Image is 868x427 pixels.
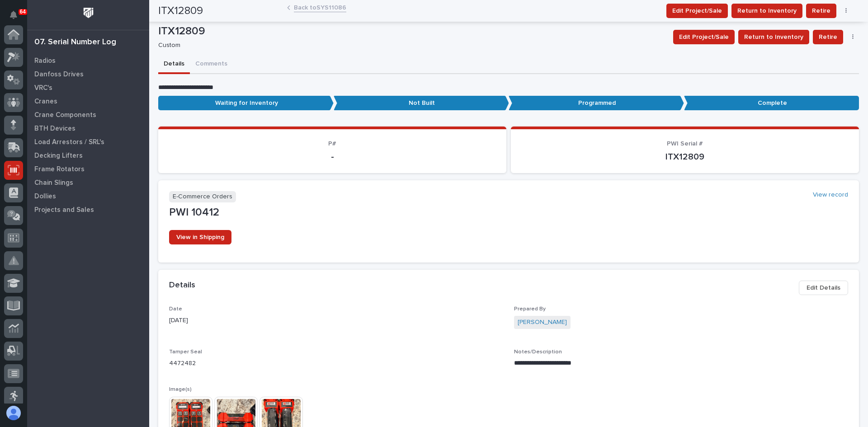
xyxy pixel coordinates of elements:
p: Chain Slings [34,179,73,187]
p: VRC's [34,84,52,92]
span: Edit Project/Sale [679,32,729,42]
div: 07. Serial Number Log [34,38,116,47]
div: Notifications64 [11,11,23,25]
p: Danfoss Drives [34,70,84,79]
h2: Details [169,281,195,291]
p: E-Commerce Orders [169,191,236,202]
p: ITX12809 [522,151,848,162]
span: PWI Serial # [667,141,703,147]
p: Radios [34,57,56,65]
p: Complete [684,96,859,111]
a: [PERSON_NAME] [518,318,567,327]
p: [DATE] [169,316,503,325]
button: Comments [190,55,233,74]
span: Date [169,306,182,312]
p: Projects and Sales [34,206,94,214]
p: Programmed [509,96,684,111]
p: Crane Components [34,111,96,119]
p: BTH Devices [34,125,75,133]
button: Return to Inventory [738,30,809,44]
p: Not Built [334,96,509,111]
a: Frame Rotators [27,162,149,176]
button: Retire [813,30,843,44]
button: Details [158,55,190,74]
p: Dollies [34,192,56,201]
a: Load Arrestors / SRL's [27,135,149,149]
p: Decking Lifters [34,152,83,160]
p: Load Arrestors / SRL's [34,138,104,146]
button: users-avatar [4,404,23,422]
span: Return to Inventory [744,32,803,42]
span: Image(s) [169,387,192,392]
a: Danfoss Drives [27,67,149,81]
p: Custom [158,42,662,49]
a: Back toSYS11086 [294,2,346,12]
a: View record [813,191,848,199]
img: Workspace Logo [80,5,97,21]
a: Decking Lifters [27,149,149,162]
span: P# [328,141,336,147]
p: ITX12809 [158,25,666,38]
a: Projects and Sales [27,203,149,216]
a: Chain Slings [27,176,149,189]
span: View in Shipping [176,234,224,240]
a: VRC's [27,81,149,94]
button: Edit Project/Sale [673,30,735,44]
p: Frame Rotators [34,165,85,174]
span: Prepared By [514,306,546,312]
a: BTH Devices [27,122,149,135]
a: Cranes [27,94,149,108]
p: - [169,151,495,162]
span: Notes/Description [514,349,562,355]
p: PWI 10412 [169,206,848,219]
span: Retire [819,32,837,42]
span: Edit Details [807,282,840,293]
a: Dollies [27,189,149,203]
button: Edit Details [799,281,848,295]
a: Radios [27,54,149,67]
button: Notifications [4,5,23,24]
p: 64 [20,9,26,15]
a: View in Shipping [169,230,231,244]
p: Waiting for Inventory [158,96,334,111]
a: Crane Components [27,108,149,122]
span: Tamper Seal [169,349,202,355]
p: Cranes [34,98,57,106]
p: 4472482 [169,359,503,368]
